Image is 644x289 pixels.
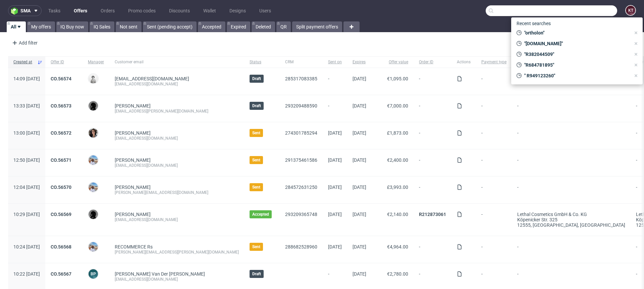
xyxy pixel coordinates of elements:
span: [DATE] [353,244,366,249]
span: "R684781895" [522,62,631,68]
span: Accepted [252,212,269,217]
img: Moreno Martinez Cristina [89,128,98,138]
span: - [481,271,506,282]
a: Expired [227,21,250,32]
span: [DATE] [353,130,366,136]
a: 293209365748 [285,212,317,217]
a: CO.56567 [51,271,71,277]
img: Marta Kozłowska [89,183,98,192]
span: 10:22 [DATE] [13,271,40,277]
span: Sent on [328,59,342,65]
span: CRM [285,59,317,65]
a: Offers [70,5,91,16]
div: Lethal Cosmetics GmbH & Co. KG [517,212,625,217]
a: Split payment offers [292,21,342,32]
a: IQ Buy now [56,21,88,32]
span: [DATE] [328,212,342,217]
img: logo [11,7,20,15]
span: 10:29 [DATE] [13,212,40,217]
span: - [517,130,625,141]
a: CO.56573 [51,103,71,109]
span: €2,140.00 [387,212,408,217]
a: CO.56572 [51,130,71,136]
span: Status [250,59,274,65]
div: [EMAIL_ADDRESS][DOMAIN_NAME] [115,136,239,141]
span: [DATE] [353,185,366,190]
span: €1,095.00 [387,76,408,81]
span: - [481,76,506,87]
span: Expires [353,59,366,65]
div: [EMAIL_ADDRESS][DOMAIN_NAME] [115,277,239,282]
span: [DATE] [353,157,366,163]
div: 12555, [GEOGRAPHIC_DATA] , [GEOGRAPHIC_DATA] [517,222,625,228]
span: "R382044509" [522,51,631,58]
span: - [419,271,446,282]
span: - [517,271,625,282]
span: Payment type [481,59,506,65]
span: Draft [252,76,261,81]
span: [DATE] [328,185,342,190]
a: Promo codes [124,5,160,16]
a: 288682528960 [285,244,317,249]
a: Orders [97,5,119,16]
span: - [517,244,625,255]
div: [PERSON_NAME][EMAIL_ADDRESS][DOMAIN_NAME] [115,190,239,195]
span: €2,400.00 [387,157,408,163]
a: R212873061 [419,212,446,217]
span: "[DOMAIN_NAME]" [522,40,631,47]
span: - [517,103,625,114]
span: sma [20,8,31,13]
span: Order ID [419,59,446,65]
a: Tasks [44,5,64,16]
span: [DATE] [353,212,366,217]
a: Designs [225,5,250,16]
img: Dawid Urbanowicz [89,101,98,111]
a: IQ Sales [90,21,114,32]
span: - [419,130,446,141]
span: " R949123260" [522,72,631,79]
span: Manager [88,59,104,65]
a: [PERSON_NAME] [115,103,151,109]
span: 14:09 [DATE] [13,76,40,81]
img: Marta Kozłowska [89,155,98,165]
span: Draft [252,103,261,109]
span: £3,993.00 [387,185,408,190]
a: Users [255,5,275,16]
span: Offer value [377,59,408,65]
span: - [419,157,446,168]
span: - [517,185,625,195]
a: CO.56569 [51,212,71,217]
a: Wallet [199,5,220,16]
span: €2,780.00 [387,271,408,277]
span: 12:04 [DATE] [13,185,40,190]
span: Customer email [115,59,239,65]
span: - [517,157,625,168]
a: [PERSON_NAME] Van Der [PERSON_NAME] [115,271,205,277]
div: [PERSON_NAME][EMAIL_ADDRESS][PERSON_NAME][DOMAIN_NAME] [115,249,239,255]
span: "ortholon" [522,29,631,36]
div: [EMAIL_ADDRESS][DOMAIN_NAME] [115,163,239,168]
span: - [328,271,342,282]
a: CO.56568 [51,244,71,249]
img: Dudek Mariola [89,74,98,83]
span: [DATE] [328,130,342,136]
span: - [481,157,506,168]
a: 291375461586 [285,157,317,163]
figcaption: KT [626,6,635,15]
a: Sent (pending accept) [143,21,197,32]
a: Accepted [198,21,225,32]
span: - [419,103,446,114]
span: Actions [457,59,471,65]
a: 284572631250 [285,185,317,190]
span: Sent [252,185,260,190]
span: [DATE] [353,271,366,277]
a: CO.56574 [51,76,71,81]
a: 293209488590 [285,103,317,109]
a: 274301785294 [285,130,317,136]
span: 10:24 [DATE] [13,244,40,249]
span: - [481,103,506,114]
a: 285317083385 [285,76,317,81]
a: All [7,21,26,32]
a: CO.56571 [51,157,71,163]
div: [EMAIL_ADDRESS][PERSON_NAME][DOMAIN_NAME] [115,109,239,114]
